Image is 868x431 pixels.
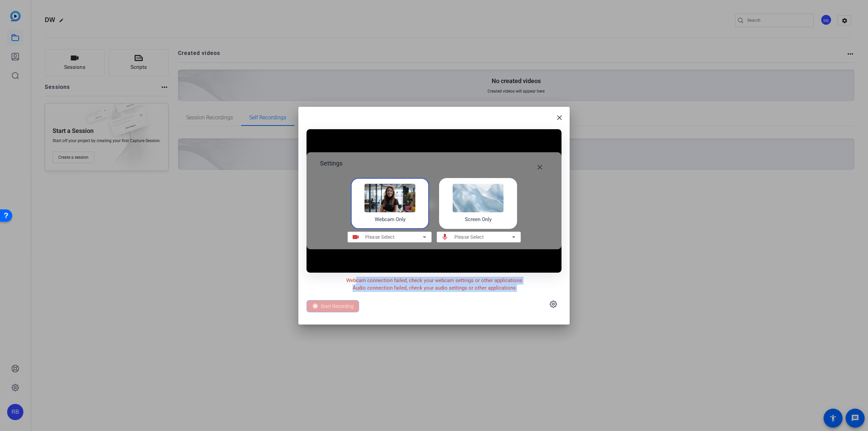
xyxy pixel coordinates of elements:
h4: Webcam Only [375,216,406,223]
span: Please Select [454,234,484,240]
mat-icon: mic [437,233,453,241]
p: Audio connection failed, check your audio settings or other applications [353,284,516,292]
img: self-record-webcam.png [364,184,415,212]
p: Webcam connection failed, check your webcam settings or other applications [346,277,522,285]
span: Please Select [365,234,395,240]
h4: Screen Only [465,216,492,223]
mat-icon: close [555,114,564,122]
mat-icon: close [536,163,544,171]
h2: Settings [320,159,342,175]
img: self-record-screen.png [453,184,504,212]
mat-icon: videocam [348,233,364,241]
